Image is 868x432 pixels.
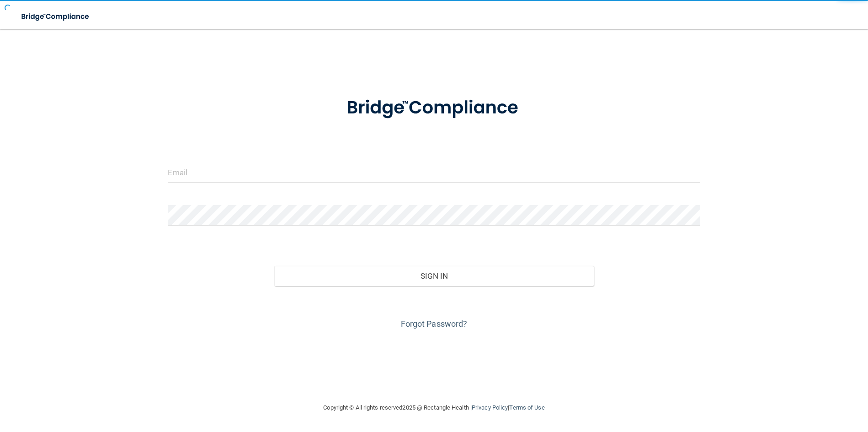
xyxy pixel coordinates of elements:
input: Email [168,162,700,183]
button: Sign In [274,266,594,286]
div: Copyright © All rights reserved 2025 @ Rectangle Health | | [267,393,601,422]
a: Terms of Use [509,404,544,411]
a: Forgot Password? [401,319,468,329]
img: bridge_compliance_login_screen.278c3ca4.svg [328,84,541,132]
img: bridge_compliance_login_screen.278c3ca4.svg [14,7,98,26]
a: Privacy Policy [472,404,508,411]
